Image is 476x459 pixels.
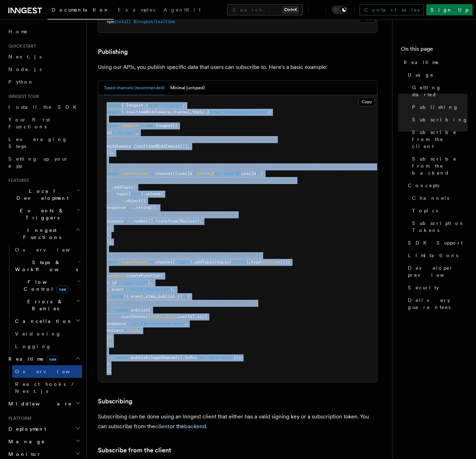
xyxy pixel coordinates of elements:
span: string [197,171,212,176]
a: backend [184,423,206,430]
span: () [178,355,182,360]
span: Examples [118,7,155,13]
span: , [190,110,192,114]
span: ( [214,260,217,264]
span: inngest [121,123,138,128]
span: .schema [143,191,160,196]
span: ) [246,260,248,264]
span: topic } [192,110,209,114]
span: ({ [141,198,146,203]
span: , [156,205,158,210]
h4: On this page [401,45,468,56]
span: publish [131,308,148,312]
span: event [151,314,163,319]
a: Security [405,281,468,294]
span: Inngest Functions [6,227,75,241]
p: Subscribing can be done using an Inngest client that either has a valid signing key or a subscrip... [98,412,377,431]
span: Channels [412,195,449,202]
span: z [129,219,131,224]
span: : [116,280,119,285]
a: Your first Functions [6,113,82,133]
span: )); [234,355,241,360]
span: = [141,123,143,128]
span: import [107,103,121,108]
span: ; [268,110,271,114]
span: userChannel [121,171,148,176]
span: Topics [412,207,438,214]
span: , [156,294,158,299]
span: Documentation [52,7,109,13]
span: topic [116,191,129,196]
span: .type [248,260,261,264]
span: // we can also create global channels that do not require input [107,253,261,258]
span: Platform [6,416,31,421]
span: Getting started [412,84,468,98]
a: Concepts [405,179,468,192]
button: Toggle dark mode [332,6,348,14]
button: Deployment [6,423,82,435]
button: Inngest Functions [6,224,82,243]
span: ( [160,191,163,196]
span: ; [182,103,185,108]
span: ` [258,171,261,176]
span: Logging [15,344,51,349]
span: ${ [236,171,241,176]
span: { Inngest } [121,103,148,108]
span: ({ event [124,294,143,299]
a: Publishing [98,47,128,57]
span: , [138,328,141,333]
span: Leveraging Steps [8,136,67,149]
div: Realtimenew [6,365,82,397]
span: ) [212,171,214,176]
span: response [107,321,126,326]
span: "All went well" [197,355,234,360]
a: Subscribing [409,113,468,126]
span: Home [8,28,28,35]
span: { id [107,280,116,285]
button: Search...Ctrl+K [227,4,303,15]
span: "my-app" [116,130,136,135]
span: logsChannel [121,260,148,264]
span: ) [107,232,109,237]
span: ( [129,191,131,196]
a: Getting started [409,81,468,101]
span: publish [131,355,148,360]
a: Examples [114,2,159,19]
a: Delivery guarantees [405,294,468,313]
span: AgentKit [164,7,201,13]
p: Using our APIs, you publish specific data that users can subscribe to. Here's a basic example: [98,62,377,72]
span: Developer preview [408,264,468,278]
span: , [143,294,146,299]
span: z [131,205,134,210]
span: Install the SDK [8,104,81,110]
span: await [116,355,129,360]
span: Usage [408,71,434,78]
span: success [107,219,124,224]
span: { [187,294,190,299]
span: Python [8,79,34,85]
span: publish }) [158,294,182,299]
span: , [136,130,138,135]
span: => [182,294,187,299]
span: (Boolean) [178,219,200,224]
button: Typed channels (recommended) [104,81,165,95]
a: Install the SDK [6,101,82,113]
span: => [214,171,219,176]
a: Sign Up [426,4,473,15]
span: Subscription Tokens [412,220,468,234]
span: topic [217,260,229,264]
span: = [151,171,153,176]
span: } [148,280,151,285]
span: "ai/ai.requested" [129,287,170,292]
a: Setting up your app [6,153,82,172]
span: ( [134,185,136,190]
span: string [263,260,278,264]
span: import [107,110,121,114]
span: userChannel [121,314,148,319]
span: Overview [15,247,87,253]
span: "inngest" [160,103,182,108]
span: }) [107,226,111,231]
span: data [165,314,175,319]
span: Versioning [15,331,61,337]
span: ) [141,191,143,196]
